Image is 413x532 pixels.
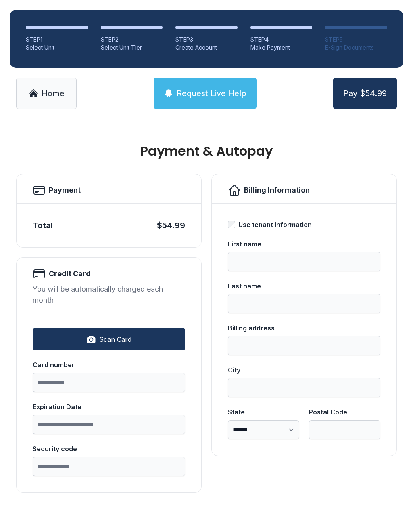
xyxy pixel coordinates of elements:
[325,44,387,52] div: E-Sign Documents
[250,36,313,44] div: STEP 4
[175,36,238,44] div: STEP 3
[101,36,163,44] div: STEP 2
[177,88,246,99] span: Request Live Help
[16,145,397,158] h1: Payment & Autopay
[244,185,310,196] h2: Billing Information
[33,415,185,434] input: Expiration Date
[33,284,185,305] div: You will be automatically charged each month
[343,88,387,99] span: Pay $54.99
[228,323,380,333] div: Billing address
[238,220,312,229] div: Use tenant information
[42,88,65,99] span: Home
[228,294,380,313] input: Last name
[228,420,299,439] select: State
[26,36,88,44] div: STEP 1
[228,336,380,355] input: Billing address
[309,407,380,417] div: Postal Code
[250,44,313,52] div: Make Payment
[309,420,380,439] input: Postal Code
[228,365,380,375] div: City
[228,239,380,249] div: First name
[228,407,299,417] div: State
[33,402,185,412] div: Expiration Date
[33,220,53,231] div: Total
[49,268,91,280] h2: Credit Card
[33,444,185,454] div: Security code
[228,378,380,397] input: City
[228,281,380,291] div: Last name
[157,220,185,231] div: $54.99
[325,36,387,44] div: STEP 5
[26,44,88,52] div: Select Unit
[101,44,163,52] div: Select Unit Tier
[33,360,185,370] div: Card number
[49,185,81,196] h2: Payment
[33,373,185,392] input: Card number
[99,334,131,344] span: Scan Card
[175,44,238,52] div: Create Account
[33,457,185,476] input: Security code
[228,252,380,271] input: First name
